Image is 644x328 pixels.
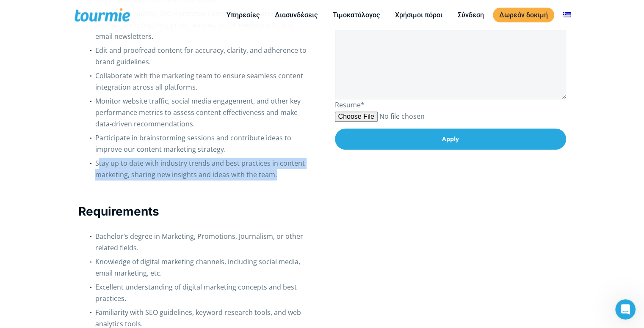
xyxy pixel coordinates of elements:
[268,10,324,20] a: Διασυνδέσεις
[95,46,307,66] span: Edit and proofread content for accuracy, clarity, and adherence to brand guidelines.
[95,282,297,303] span: Excellent understanding of digital marketing concepts and best practices.
[95,133,291,154] span: Participate in brainstorming sessions and contribute ideas to improve our content marketing strat...
[335,111,481,122] input: Resume*
[615,299,636,320] iframe: Intercom live chat
[389,10,449,20] a: Χρήσιμοι πόροι
[326,10,386,20] a: Τιμοκατάλογος
[95,232,303,252] span: Bachelor’s degree in Marketing, Promotions, Journalism, or other related fields.
[95,96,301,128] span: Monitor website traffic, social media engagement, and other key performance metrics to assess con...
[78,203,310,220] h3: Requirements
[95,159,305,179] span: Stay up to date with industry trends and best practices in content marketing, sharing new insight...
[335,128,566,150] input: Apply
[95,71,303,92] span: Collaborate with the marketing team to ensure seamless content integration across all platforms.
[220,10,266,20] a: Υπηρεσίες
[451,10,490,20] a: Σύνδεση
[493,8,554,22] a: Δωρεάν δοκιμή
[95,257,300,278] span: Knowledge of digital marketing channels, including social media, email marketing, etc.
[335,100,566,121] label: Resume*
